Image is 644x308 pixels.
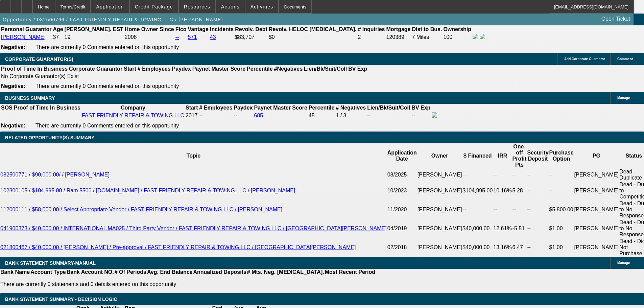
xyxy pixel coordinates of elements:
[247,269,325,276] th: # Mts. Neg. [MEDICAL_DATA].
[432,112,437,118] img: facebook-icon.png
[367,105,410,111] b: Lien/Bk/Suit/Coll
[245,0,279,13] button: Activities
[1,73,370,80] td: No Corporate Guarantor(s) Exist
[411,112,431,119] td: --
[0,172,110,177] a: 082500771 / $90,000.00/ / [PERSON_NAME]
[564,57,605,61] span: Add Corporate Guarantor
[65,26,123,32] b: [PERSON_NAME]. EST
[462,168,493,181] td: --
[5,56,73,62] span: CORPORATE GUARANTOR(S)
[309,113,334,119] div: 45
[462,143,493,168] th: $ Financed
[549,181,574,200] td: --
[52,33,63,41] td: 37
[574,181,619,200] td: [PERSON_NAME]
[411,105,430,111] b: BV Exp
[210,34,216,40] a: 43
[30,269,66,276] th: Account Type
[574,219,619,238] td: [PERSON_NAME]
[417,181,462,200] td: [PERSON_NAME]
[386,26,411,32] b: Mortgage
[1,66,68,72] th: Proof of Time In Business
[53,26,63,32] b: Age
[512,200,527,219] td: --
[387,200,417,219] td: 11/2020
[199,105,233,111] b: # Employees
[124,66,136,72] b: Start
[1,44,25,50] b: Negative:
[1,83,25,89] b: Negative:
[125,34,137,40] span: 2008
[386,33,411,41] td: 120389
[617,57,633,61] span: Comment
[549,200,574,219] td: $5,800.00
[66,269,114,276] th: Bank Account NO.
[549,219,574,238] td: $1.00
[417,200,462,219] td: [PERSON_NAME]
[348,66,367,72] b: BV Exp
[188,34,197,40] a: 571
[188,26,209,32] b: Vantage
[443,33,472,41] td: 100
[96,4,124,9] span: Application
[233,112,253,119] td: --
[549,168,574,181] td: --
[64,33,124,41] td: 19
[493,168,512,181] td: --
[493,143,512,168] th: IRR
[527,143,549,168] th: Security Deposit
[221,4,240,9] span: Actions
[69,66,122,72] b: Corporate Guarantor
[527,168,549,181] td: --
[91,0,129,13] button: Application
[462,200,493,219] td: --
[175,34,179,40] a: --
[210,26,234,32] b: Incidents
[387,181,417,200] td: 10/2023
[462,181,493,200] td: $104,995.00
[493,219,512,238] td: 12.61%
[1,34,46,40] a: [PERSON_NAME]
[412,26,442,32] b: Dist to Bus.
[549,143,574,168] th: Purchase Option
[186,105,198,111] b: Start
[199,113,203,118] span: --
[0,207,282,212] a: 112000111 / $58,000.00 / Select Appropriate Vendor / FAST FRIENDLY REPAIR & TOWING LLC / [PERSON_...
[254,105,307,111] b: Paynet Master Score
[304,66,347,72] b: Lien/Bk/Suit/Coll
[527,219,549,238] td: --
[367,112,410,119] td: --
[309,105,334,111] b: Percentile
[125,26,174,32] b: Home Owner Since
[254,113,263,118] a: 685
[480,34,485,39] img: linkedin-icon.png
[387,168,417,181] td: 08/2025
[473,34,478,39] img: facebook-icon.png
[274,66,303,72] b: #Negatives
[527,238,549,257] td: --
[235,33,268,41] td: $83,707
[549,238,574,257] td: $1.00
[193,269,246,276] th: Annualized Deposits
[5,297,117,302] span: Bank Statement Summary - Decision Logic
[387,143,417,168] th: Application Date
[574,238,619,257] td: [PERSON_NAME]
[574,168,619,181] td: [PERSON_NAME]
[527,200,549,219] td: --
[493,238,512,257] td: 13.16%
[114,269,147,276] th: # Of Periods
[172,66,191,72] b: Paydex
[179,0,215,13] button: Resources
[35,83,179,89] span: There are currently 0 Comments entered on this opportunity
[443,26,471,32] b: Ownership
[234,105,253,111] b: Paydex
[185,112,198,119] td: 2017
[599,13,633,25] a: Open Ticket
[5,135,94,140] span: RELATED OPPORTUNITY(S) SUMMARY
[1,26,51,32] b: Personal Guarantor
[462,238,493,257] td: $40,000.00
[325,269,376,276] th: Most Recent Period
[175,26,187,32] b: Fico
[574,200,619,219] td: [PERSON_NAME]
[617,96,630,100] span: Manage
